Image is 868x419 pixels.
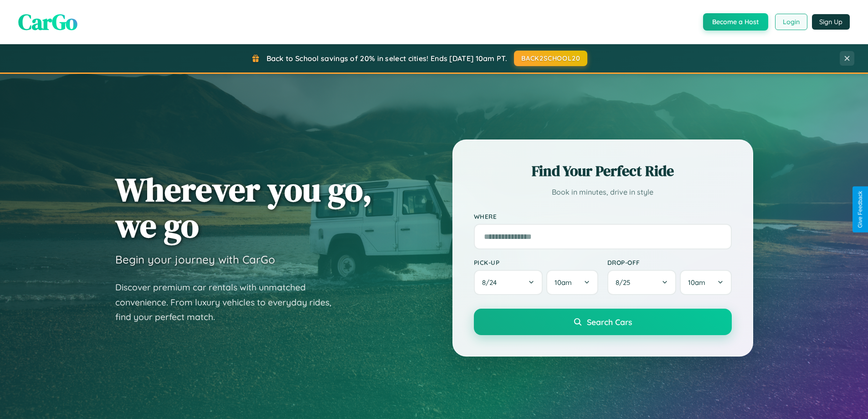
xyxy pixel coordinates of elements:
button: 8/25 [607,270,677,295]
span: 8 / 24 [482,278,501,287]
button: Become a Host [703,13,768,31]
button: Login [775,14,807,30]
span: 8 / 25 [616,278,635,287]
button: Search Cars [474,309,732,335]
button: 8/24 [474,270,543,295]
button: BACK2SCHOOL20 [514,51,587,66]
h2: Find Your Perfect Ride [474,161,732,181]
button: 10am [546,270,598,295]
span: Back to School savings of 20% in select cities! Ends [DATE] 10am PT. [267,54,507,63]
button: 10am [680,270,731,295]
label: Drop-off [607,259,732,266]
h3: Begin your journey with CarGo [115,253,275,266]
span: 10am [555,278,572,287]
span: Search Cars [587,317,632,327]
label: Pick-up [474,259,598,266]
label: Where [474,212,732,220]
button: Sign Up [812,14,850,30]
p: Book in minutes, drive in style [474,186,732,199]
span: 10am [688,278,705,287]
span: CarGo [18,7,77,37]
h1: Wherever you go, we go [115,171,372,243]
p: Discover premium car rentals with unmatched convenience. From luxury vehicles to everyday rides, ... [115,280,343,325]
div: Give Feedback [857,191,863,228]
